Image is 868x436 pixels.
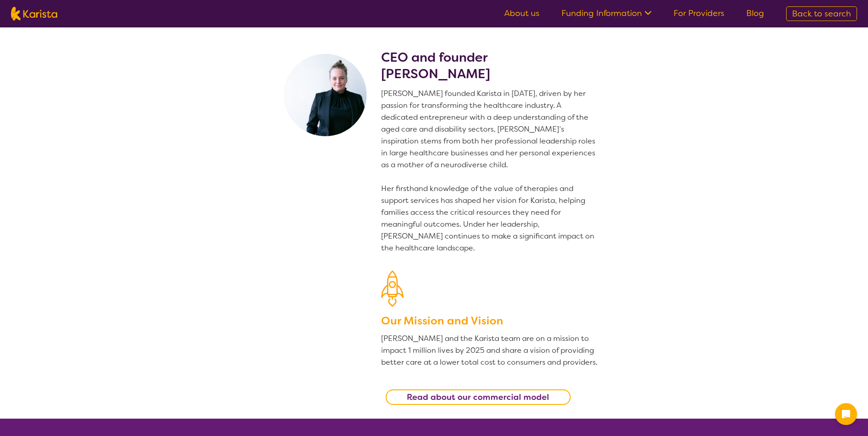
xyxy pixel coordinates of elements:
span: Back to search [792,8,851,19]
h3: Our Mission and Vision [381,313,599,329]
a: Back to search [786,6,857,21]
b: Read about our commercial model [407,392,549,403]
img: Our Mission [381,271,404,307]
img: Karista logo [11,7,57,21]
p: [PERSON_NAME] founded Karista in [DATE], driven by her passion for transforming the healthcare in... [381,88,599,254]
a: About us [504,8,539,19]
p: [PERSON_NAME] and the Karista team are on a mission to impact 1 million lives by 2025 and share a... [381,333,599,368]
h2: CEO and founder [PERSON_NAME] [381,49,599,82]
a: Funding Information [561,8,652,19]
a: For Providers [674,8,724,19]
a: Blog [746,8,764,19]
